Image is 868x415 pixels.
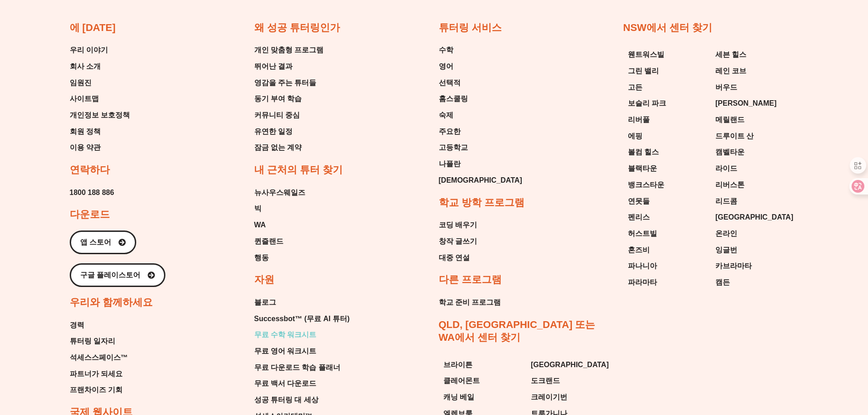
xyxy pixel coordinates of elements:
[70,79,92,87] font: 임원진
[70,60,130,73] a: 회사 소개
[715,81,794,94] a: 버우드
[715,83,737,91] font: 버우드
[70,386,123,394] font: 프랜차이즈 기회
[628,243,707,257] a: 혼즈비
[70,143,101,151] font: 이용 약관
[70,164,110,175] font: 연락하다
[439,22,502,33] font: 튜터링 서비스
[715,48,794,61] a: 세븐 힐스
[715,197,737,205] font: 리드콤
[254,111,300,119] font: 커뮤니티 중심
[70,125,130,138] a: 회원 정책
[531,358,610,372] a: [GEOGRAPHIC_DATA]
[254,202,305,215] a: 빅
[628,64,707,78] a: 그린 밸리
[254,164,343,175] font: 내 근처의 튜터 찾기
[628,81,707,94] a: 고든
[70,111,130,119] font: 개인정보 보호정책
[439,235,477,248] a: 창작 글쓰기
[628,162,707,175] a: 블랙타운
[443,374,522,388] a: 클레어몬트
[439,95,468,102] font: 홈스쿨링
[254,274,274,285] font: 자원
[70,189,114,196] font: 1800 188 886
[628,97,707,110] a: 보슬리 파크
[443,377,480,384] font: 클레어몬트
[531,374,610,388] a: 도크랜드
[531,361,609,369] font: [GEOGRAPHIC_DATA]
[715,97,794,110] a: [PERSON_NAME]
[715,132,754,140] font: 드루이트 산
[254,141,324,154] a: 잠금 없는 계약
[254,237,283,245] font: 퀸즐랜드
[439,298,501,306] font: 학교 준비 프로그램
[628,113,707,127] a: 리버풀
[254,62,293,70] font: 뛰어난 결과
[628,181,664,189] font: 뱅크스타운
[439,108,522,122] a: 숙제
[254,312,350,326] a: Successbot™ (무료 AI 튜터)
[70,43,130,57] a: 우리 이야기
[628,213,650,221] font: 펜리스
[254,364,340,371] font: 무료 다운로드 학습 플래너
[70,108,130,122] a: 개인정보 보호정책
[443,361,473,369] font: 브라이튼
[439,141,522,154] a: 고등학교
[715,246,737,254] font: 잉글번
[715,99,776,107] font: [PERSON_NAME]
[70,95,99,102] font: 사이트맵
[439,251,477,265] a: 대중 연설
[715,164,737,172] font: 라이드
[254,218,305,232] a: WA
[715,178,794,192] a: 리버스톤
[254,43,324,57] a: 개인 맞춤형 프로그램
[715,67,746,75] font: 레인 코브
[439,237,477,245] font: 창작 글쓰기
[439,43,522,57] a: 수학
[439,221,477,229] font: 코딩 배우기
[70,46,108,54] font: 우리 이야기
[80,238,111,246] font: 앱 스토어
[254,189,305,196] font: 뉴사우스웨일즈
[254,344,350,358] a: 무료 영어 워크시트
[254,254,269,261] font: 행동
[628,197,650,205] font: 연못들
[628,195,707,208] a: 연못들
[439,274,502,285] font: 다른 프로그램
[254,379,317,387] font: 무료 백서 다운로드
[628,67,659,75] font: 그린 밸리
[254,347,317,355] font: 무료 영어 워크시트
[70,370,123,378] font: 파트너가 되세요
[628,210,707,224] a: 펜리스
[628,145,707,159] a: 볼컴 힐스
[715,148,745,156] font: 캠벨타운
[254,79,317,87] font: 영감을 주는 튜터들
[70,141,130,154] a: 이용 약관
[715,195,794,208] a: 리드콤
[628,148,659,156] font: 볼컴 힐스
[715,145,794,159] a: 캠벨타운
[711,312,868,415] iframe: Chat Widget
[531,377,560,384] font: 도크랜드
[254,46,324,54] font: 개인 맞춤형 프로그램
[70,334,128,348] a: 튜터링 일자리
[628,178,707,192] a: 뱅크스타운
[439,92,522,106] a: 홈스쿨링
[254,22,340,33] font: 왜 성공 튜터링인가
[439,79,461,87] font: 선택적
[439,60,522,73] a: 영어
[70,209,110,220] font: 다운로드
[439,46,453,54] font: 수학
[439,76,522,90] a: 선택적
[628,51,664,58] font: 웬트워스빌
[70,231,136,254] a: 앱 스토어
[628,230,657,237] font: 허스트빌
[70,62,101,70] font: 회사 소개
[254,361,350,374] a: 무료 다운로드 학습 플래너
[628,132,642,140] font: 에핑
[443,390,522,404] a: 캐닝 베일
[254,331,317,338] font: 무료 수학 워크시트
[254,315,350,323] font: Successbot™ (무료 AI 튜터)
[715,227,794,241] a: 온라인
[439,128,461,135] font: 주요한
